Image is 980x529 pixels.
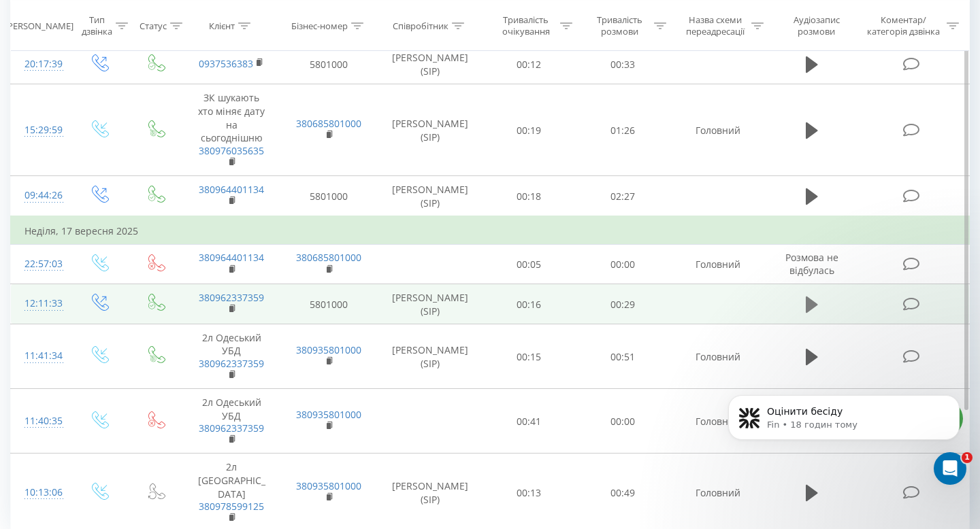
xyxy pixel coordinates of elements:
[610,190,635,203] font: 02:27
[610,486,635,499] font: 00:49
[517,415,541,428] font: 00:41
[310,298,348,311] font: 5801000
[934,452,966,485] iframe: Живий чат у інтеркомі
[24,224,138,237] font: Неділя, 17 вересня 2025
[199,251,264,264] a: 380964401134
[24,485,63,498] font: 10:13:06
[296,117,361,130] a: 380685801000
[610,58,635,71] font: 00:33
[202,331,261,358] font: 2л Одеський УБД
[392,291,468,318] font: [PERSON_NAME] (SIP)
[209,19,235,31] font: Клієнт
[696,415,740,428] font: Головний
[202,396,261,422] font: 2л Одеський УБД
[610,415,635,428] font: 00:00
[199,183,264,196] a: 380964401134
[296,343,361,356] a: 380935801000
[867,14,940,37] font: Коментар/категорія дзвінка
[392,479,468,506] font: [PERSON_NAME] (SIP)
[198,460,265,500] font: 2л [GEOGRAPHIC_DATA]
[24,349,63,362] font: 11:41:34
[785,251,838,276] font: Розмова не відбулась
[610,124,635,137] font: 01:26
[296,408,361,421] a: 380935801000
[696,124,740,137] font: Головний
[392,343,468,370] font: [PERSON_NAME] (SIP)
[696,486,740,499] font: Головний
[24,123,63,136] font: 15:29:59
[597,14,642,37] font: Тривалість розмови
[24,257,63,270] font: 22:57:03
[794,14,840,37] font: Аудіозапис розмови
[964,453,970,462] font: 1
[610,298,635,311] font: 00:29
[517,258,541,271] font: 00:05
[517,486,541,499] font: 00:13
[82,14,112,37] font: Тип дзвінка
[310,58,348,71] font: 5801000
[199,57,253,70] a: 0937536383
[291,19,348,31] font: Бізнес-номер
[5,19,73,31] font: [PERSON_NAME]
[502,14,550,37] font: Тривалість очікування
[296,251,361,264] a: 380685801000
[24,296,63,309] font: 12:11:33
[392,183,468,209] font: [PERSON_NAME] (SIP)
[393,19,448,31] font: Співробітник
[610,258,635,271] font: 00:00
[24,414,63,427] font: 11:40:35
[140,19,167,31] font: Статус
[198,91,265,145] font: ЗК шукають хто міняє дату на сьогоднішню
[199,500,264,513] a: 380978599125
[24,57,63,70] font: 20:17:39
[199,357,264,370] a: 380962337359
[517,350,541,363] font: 00:15
[696,350,740,363] font: Головний
[696,258,740,271] font: Головний
[517,298,541,311] font: 00:16
[296,479,361,492] a: 380935801000
[610,350,635,363] font: 00:51
[392,117,468,143] font: [PERSON_NAME] (SIP)
[517,124,541,137] font: 00:19
[517,58,541,71] font: 00:12
[310,190,348,203] font: 5801000
[24,188,63,201] font: 09:44:26
[708,366,980,492] iframe: Домофонні повідомлення повідомлення
[199,422,264,434] a: 380962337359
[199,144,264,157] a: 380976035635
[686,14,745,37] font: Назва схеми переадресації
[517,190,541,203] font: 00:18
[199,291,264,304] a: 380962337359
[392,51,468,78] font: [PERSON_NAME] (SIP)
